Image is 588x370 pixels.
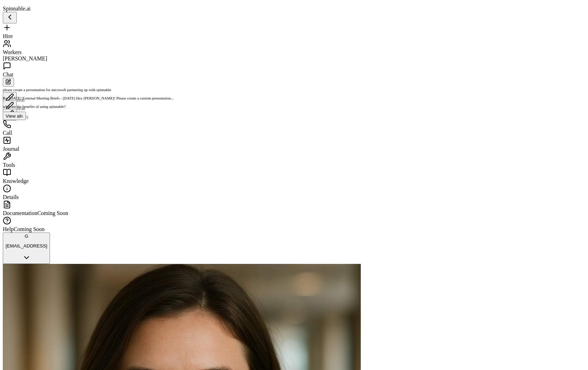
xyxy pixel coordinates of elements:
[3,104,66,109] span: what are the benefits of using spinnable?
[14,226,44,232] span: Coming Soon
[3,162,15,168] span: Tools
[3,55,585,62] div: [PERSON_NAME]
[3,194,19,200] span: Details
[3,88,111,92] span: please create a presentation for microsoft partnering up with spinnable
[3,146,19,152] span: Journal
[6,113,22,119] span: View all
[3,6,31,12] span: Spinnable
[3,96,174,100] span: Re: Today's External Meeting Briefs - 2025-10-13 Hey Amelia! Please create a custom presentation...
[3,101,17,112] button: Edit conversation title
[3,178,29,184] span: Knowledge
[25,6,31,12] span: .ai
[22,113,23,119] span: ›
[3,232,50,264] button: G[EMAIL_ADDRESS]
[3,78,14,87] button: Start new chat
[3,226,14,232] span: Help
[3,210,37,216] span: Documentation
[3,112,26,120] button: Show all conversations
[6,243,47,249] p: [EMAIL_ADDRESS]
[3,92,17,104] button: Edit conversation title
[3,33,13,39] span: Hire
[3,109,17,120] button: Edit conversation title
[3,130,12,136] span: Call
[24,234,28,239] span: G
[37,210,68,216] span: Coming Soon
[3,72,13,77] span: Chat
[3,49,22,55] span: Workers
